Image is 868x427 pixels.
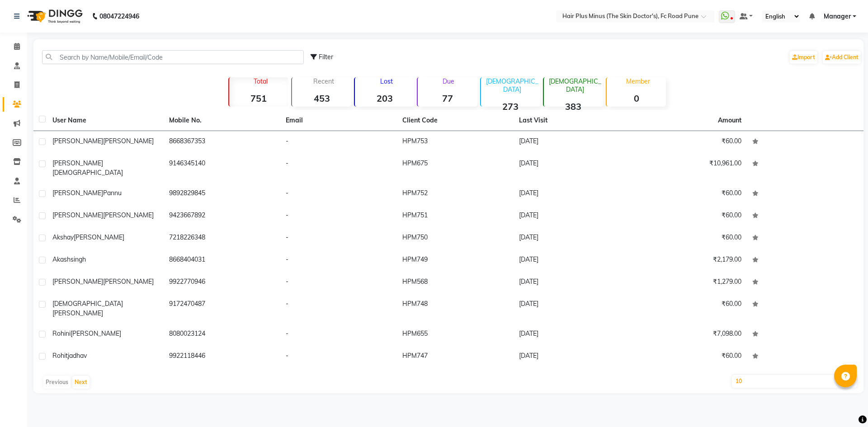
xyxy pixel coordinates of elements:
[42,50,304,64] input: Search by Name/Mobile/Email/Code
[514,183,630,205] td: [DATE]
[280,227,397,249] td: -
[397,205,514,227] td: HPM751
[514,294,630,324] td: [DATE]
[164,294,280,324] td: 9172470487
[68,352,87,360] span: jadhav
[74,233,124,241] span: [PERSON_NAME]
[52,159,103,167] span: [PERSON_NAME]
[164,249,280,272] td: 8668404031
[280,249,397,272] td: -
[485,77,540,94] p: [DEMOGRAPHIC_DATA]
[280,110,397,131] th: Email
[52,233,74,241] span: akshay
[630,205,747,227] td: ₹60.00
[99,4,139,29] b: 08047224946
[397,324,514,346] td: HPM655
[397,294,514,324] td: HPM748
[164,183,280,205] td: 9892829845
[630,272,747,294] td: ₹1,279.00
[72,376,90,389] button: Next
[712,110,747,131] th: Amount
[229,93,288,104] strong: 751
[164,227,280,249] td: 7218226348
[103,211,154,219] span: [PERSON_NAME]
[630,153,747,183] td: ₹10,961.00
[607,93,666,104] strong: 0
[544,101,603,112] strong: 383
[630,183,747,205] td: ₹60.00
[52,300,123,308] span: [DEMOGRAPHIC_DATA]
[514,227,630,249] td: [DATE]
[52,189,103,197] span: [PERSON_NAME]
[418,93,477,104] strong: 77
[52,277,103,286] span: [PERSON_NAME]
[103,137,154,145] span: [PERSON_NAME]
[630,227,747,249] td: ₹60.00
[824,12,851,21] span: Manager
[280,153,397,183] td: -
[164,153,280,183] td: 9146345140
[397,110,514,131] th: Client Code
[52,329,71,338] span: rohini
[514,346,630,368] td: [DATE]
[397,272,514,294] td: HPM568
[481,101,540,112] strong: 273
[164,346,280,368] td: 9922118446
[296,77,351,85] p: Recent
[547,77,603,94] p: [DEMOGRAPHIC_DATA]
[52,137,103,145] span: [PERSON_NAME]
[319,53,333,61] span: Filter
[47,110,164,131] th: User Name
[397,346,514,368] td: HPM747
[280,183,397,205] td: -
[420,77,477,85] p: Due
[71,329,121,338] span: [PERSON_NAME]
[52,352,68,360] span: rohit
[164,324,280,346] td: 8080023124
[514,153,630,183] td: [DATE]
[103,277,154,286] span: [PERSON_NAME]
[397,131,514,153] td: HPM753
[630,324,747,346] td: ₹7,098.00
[71,255,86,263] span: singh
[164,110,280,131] th: Mobile No.
[514,272,630,294] td: [DATE]
[52,309,103,317] span: [PERSON_NAME]
[514,249,630,272] td: [DATE]
[514,205,630,227] td: [DATE]
[514,131,630,153] td: [DATE]
[292,93,351,104] strong: 453
[52,211,103,219] span: [PERSON_NAME]
[790,51,817,64] a: Import
[397,227,514,249] td: HPM750
[280,324,397,346] td: -
[823,51,861,64] a: Add Client
[397,249,514,272] td: HPM749
[164,272,280,294] td: 9922770946
[630,346,747,368] td: ₹60.00
[397,183,514,205] td: HPM752
[164,205,280,227] td: 9423667892
[514,324,630,346] td: [DATE]
[280,205,397,227] td: -
[233,77,288,85] p: Total
[164,131,280,153] td: 8668367353
[52,255,71,263] span: akash
[23,4,85,29] img: logo
[103,189,122,197] span: pannu
[52,169,123,177] span: [DEMOGRAPHIC_DATA]
[280,131,397,153] td: -
[359,77,414,85] p: Lost
[630,131,747,153] td: ₹60.00
[630,249,747,272] td: ₹2,179.00
[514,110,630,131] th: Last Visit
[630,294,747,324] td: ₹60.00
[280,346,397,368] td: -
[280,294,397,324] td: -
[280,272,397,294] td: -
[355,93,414,104] strong: 203
[397,153,514,183] td: HPM675
[610,77,666,85] p: Member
